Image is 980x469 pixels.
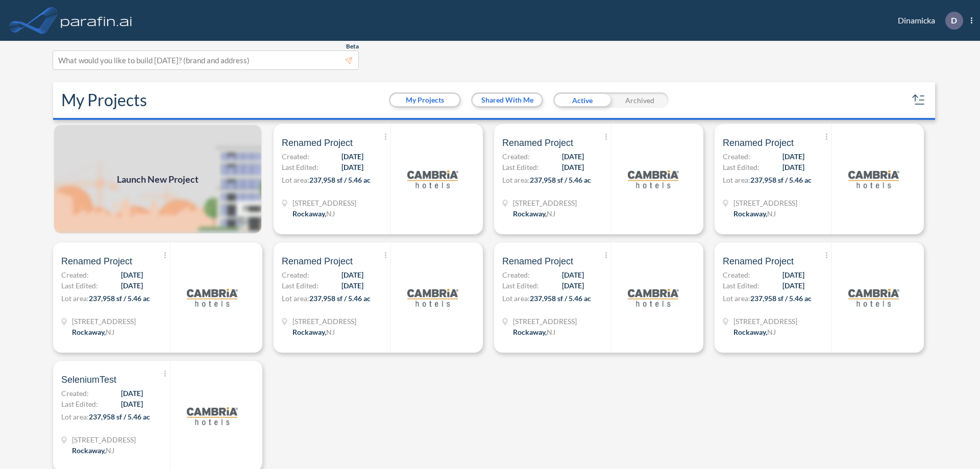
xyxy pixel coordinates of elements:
[89,294,150,303] span: 237,958 sf / 5.46 ac
[733,316,797,327] span: 321 Mt Hope Ave
[61,280,98,291] span: Last Edited:
[530,294,591,303] span: 237,958 sf / 5.46 ac
[61,412,89,421] span: Lot area:
[562,280,584,291] span: [DATE]
[121,269,143,280] span: [DATE]
[611,92,669,108] div: Archived
[628,154,679,205] img: logo
[473,94,542,106] button: Shared With Me
[121,280,143,291] span: [DATE]
[309,176,371,184] span: 237,958 sf / 5.46 ac
[121,388,143,399] span: [DATE]
[72,328,106,336] span: Rockaway ,
[292,328,326,336] span: Rockaway ,
[767,328,776,336] span: NJ
[61,90,147,110] h2: My Projects
[767,209,776,218] span: NJ
[733,198,797,208] span: 321 Mt Hope Ave
[106,446,114,455] span: NJ
[883,12,972,30] div: Dinamicka
[502,137,573,149] span: Renamed Project
[341,162,363,172] span: [DATE]
[282,269,309,280] span: Created:
[61,255,132,267] span: Renamed Project
[911,92,927,108] button: sort
[733,328,767,336] span: Rockaway ,
[502,176,530,184] span: Lot area:
[282,294,309,303] span: Lot area:
[53,124,262,234] a: Launch New Project
[187,390,238,441] img: logo
[282,151,309,162] span: Created:
[292,208,335,219] div: Rockaway, NJ
[547,209,555,218] span: NJ
[502,151,530,162] span: Created:
[89,412,150,421] span: 237,958 sf / 5.46 ac
[513,209,547,218] span: Rockaway ,
[309,294,371,303] span: 237,958 sf / 5.46 ac
[72,316,136,327] span: 321 Mt Hope Ave
[72,327,114,337] div: Rockaway, NJ
[782,280,804,291] span: [DATE]
[782,151,804,162] span: [DATE]
[282,137,353,149] span: Renamed Project
[502,294,530,303] span: Lot area:
[951,16,957,25] p: D
[513,208,555,219] div: Rockaway, NJ
[282,162,318,172] span: Last Edited:
[513,327,555,337] div: Rockaway, NJ
[390,94,459,106] button: My Projects
[341,269,363,280] span: [DATE]
[513,316,577,327] span: 321 Mt Hope Ave
[61,388,89,399] span: Created:
[723,255,794,267] span: Renamed Project
[733,208,776,219] div: Rockaway, NJ
[292,327,335,337] div: Rockaway, NJ
[117,172,199,186] span: Launch New Project
[292,209,326,218] span: Rockaway ,
[513,328,547,336] span: Rockaway ,
[723,151,750,162] span: Created:
[733,327,776,337] div: Rockaway, NJ
[346,42,359,51] span: Beta
[341,151,363,162] span: [DATE]
[562,151,584,162] span: [DATE]
[782,162,804,172] span: [DATE]
[733,209,767,218] span: Rockaway ,
[502,269,530,280] span: Created:
[723,176,750,184] span: Lot area:
[61,374,116,386] span: SeleniumTest
[723,294,750,303] span: Lot area:
[562,269,584,280] span: [DATE]
[628,272,679,323] img: logo
[282,176,309,184] span: Lot area:
[750,294,812,303] span: 237,958 sf / 5.46 ac
[292,316,356,327] span: 321 Mt Hope Ave
[282,255,353,267] span: Renamed Project
[723,137,794,149] span: Renamed Project
[61,399,98,409] span: Last Edited:
[547,328,555,336] span: NJ
[750,176,812,184] span: 237,958 sf / 5.46 ac
[407,272,458,323] img: logo
[530,176,591,184] span: 237,958 sf / 5.46 ac
[341,280,363,291] span: [DATE]
[502,255,573,267] span: Renamed Project
[282,280,318,291] span: Last Edited:
[723,280,759,291] span: Last Edited:
[61,294,89,303] span: Lot area:
[59,10,134,31] img: logo
[326,328,335,336] span: NJ
[61,269,89,280] span: Created:
[72,445,114,456] div: Rockaway, NJ
[502,280,539,291] span: Last Edited:
[848,272,899,323] img: logo
[848,154,899,205] img: logo
[72,434,136,445] span: 321 Mt Hope Ave
[121,399,143,409] span: [DATE]
[553,92,611,108] div: Active
[72,446,106,455] span: Rockaway ,
[723,269,750,280] span: Created:
[782,269,804,280] span: [DATE]
[187,272,238,323] img: logo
